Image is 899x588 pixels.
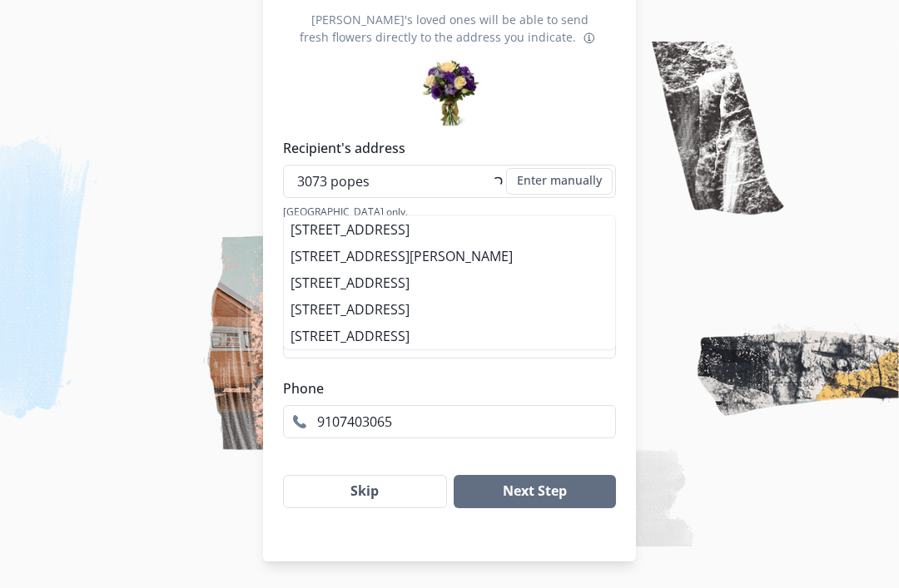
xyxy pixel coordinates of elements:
label: Phone [283,378,606,398]
label: Recipient's address [283,138,606,158]
li: [STREET_ADDRESS] [284,216,615,243]
input: Search address [283,165,616,198]
button: Skip [283,475,447,508]
button: About flower deliveries [579,28,599,48]
button: Enter manually [506,168,613,195]
button: Next Step [454,475,616,508]
div: Preview of some flower bouquets [419,56,481,118]
div: [GEOGRAPHIC_DATA] only. [283,205,616,219]
p: [PERSON_NAME]'s loved ones will be able to send fresh flowers directly to the address you indicate. [283,11,616,49]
